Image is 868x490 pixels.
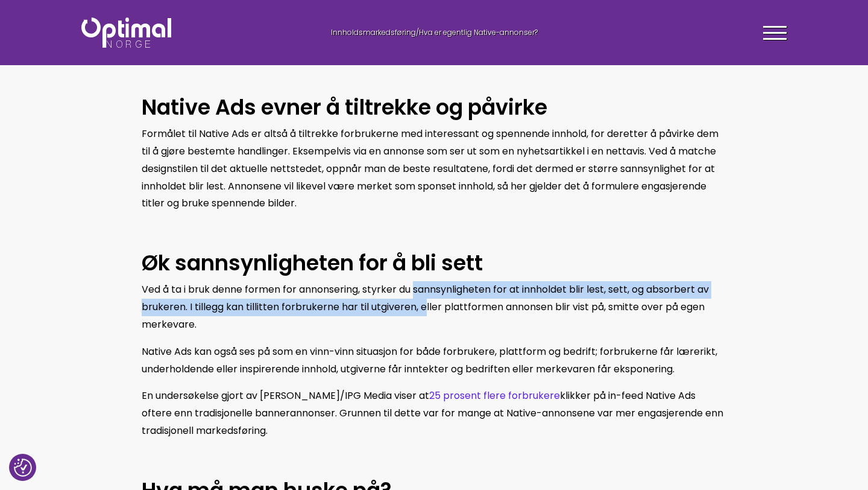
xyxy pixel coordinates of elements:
img: Optimal Norge [81,17,171,48]
a: Innholdsmarkedsføring [331,27,416,37]
button: Samtykkepreferanser [14,459,32,477]
span: Formålet til Native Ads er altså å tiltrekke forbrukerne med interessant og spennende innhold, fo... [142,127,719,210]
span: En undersøkelse gjort av [PERSON_NAME]/IPG Media viser at [142,389,429,402]
strong: Øk sannsynligheten for å bli sett [142,248,483,278]
span: Native Ads kan også ses på som en vinn-vinn situasjon for både forbrukere, plattform og bedrift; ... [142,345,717,376]
img: Revisit consent button [14,459,32,477]
a: 25 prosent flere forbrukere [429,389,560,402]
span: klikker på in-feed Native Ads oftere enn tradisjonelle bannerannonser. Grunnen til dette var for ... [142,389,723,437]
span: Ved å ta i bruk denne formen for annonsering, styrker du sannsynligheten for at innholdet blir le... [142,282,709,331]
div: / [322,28,546,38]
strong: Native Ads evner å tiltrekke og påvirke [142,92,547,122]
span: Hva er egentlig Native-annonser? [419,27,538,37]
